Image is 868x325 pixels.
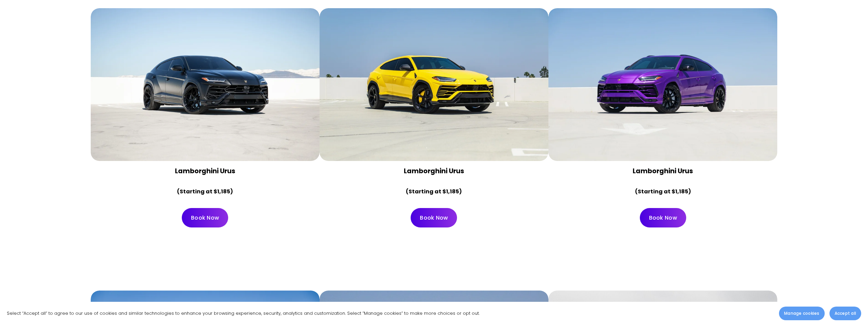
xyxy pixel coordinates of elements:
[182,208,228,227] a: Book Now
[411,208,457,227] a: Book Now
[640,208,686,227] a: Book Now
[7,309,480,317] p: Select “Accept all” to agree to our use of cookies and similar technologies to enhance your brows...
[635,188,691,195] strong: (Starting at $1,185)
[829,307,861,320] button: Accept all
[406,188,462,195] strong: (Starting at $1,185)
[784,310,819,316] span: Manage cookies
[835,310,856,316] span: Accept all
[633,166,693,176] strong: Lamborghini Urus
[177,188,233,195] strong: (Starting at $1,185)
[779,307,824,320] button: Manage cookies
[175,166,235,176] strong: Lamborghini Urus
[404,166,464,176] strong: Lamborghini Urus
